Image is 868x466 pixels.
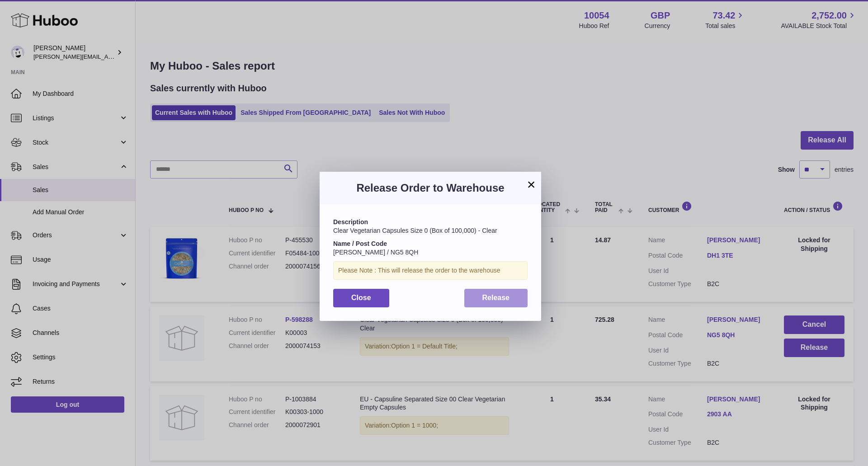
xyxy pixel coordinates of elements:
[333,227,497,234] span: Clear Vegetarian Capsules Size 0 (Box of 100,000) - Clear
[333,249,418,256] span: [PERSON_NAME] / NG5 8QH
[333,261,528,280] div: Please Note : This will release the order to the warehouse
[351,294,371,301] span: Close
[333,218,368,226] strong: Description
[333,289,389,307] button: Close
[526,179,537,190] button: ×
[333,240,387,247] strong: Name / Post Code
[482,294,510,301] span: Release
[333,181,528,195] h3: Release Order to Warehouse
[464,289,528,307] button: Release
